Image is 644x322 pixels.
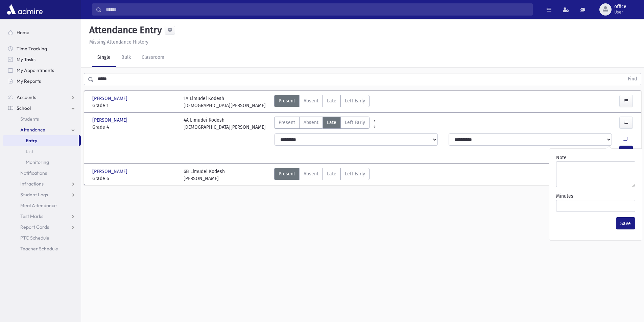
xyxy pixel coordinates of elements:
span: Test Marks [20,213,43,219]
a: Report Cards [3,222,81,232]
span: My Tasks [17,56,35,63]
span: office [614,4,626,9]
span: Grade 4 [92,124,177,131]
span: Accounts [17,94,36,100]
label: Minutes [556,193,573,200]
span: Absent [304,97,318,104]
a: Test Marks [3,211,81,222]
span: Students [20,116,39,122]
span: Entry [26,138,37,144]
a: Meal Attendance [3,200,81,211]
span: Absent [304,170,318,177]
button: Save [616,217,635,229]
a: Classroom [136,48,170,67]
span: Absent [304,119,318,126]
div: AttTypes [274,117,369,131]
span: Infractions [20,181,44,187]
a: Bulk [116,48,136,67]
a: School [3,103,81,114]
span: Meal Attendance [20,202,57,208]
span: [PERSON_NAME] [92,117,129,124]
span: Grade 6 [92,175,177,182]
span: [PERSON_NAME] [92,95,129,102]
a: Missing Attendance History [87,39,148,45]
span: PTC Schedule [20,235,49,241]
span: Late [327,170,336,177]
a: Attendance [3,124,81,135]
span: Present [279,170,295,177]
div: 1A Limudei Kodesh [DEMOGRAPHIC_DATA][PERSON_NAME] [184,95,266,109]
h5: Attendance Entry [87,24,162,36]
span: Grade 1 [92,102,177,109]
span: List [26,148,33,154]
a: List [3,146,81,157]
a: Monitoring [3,157,81,168]
a: Teacher Schedule [3,243,81,254]
a: Time Tracking [3,43,81,54]
span: Left Early [345,119,365,126]
span: Present [279,97,295,104]
label: Note [556,154,567,161]
span: Student Logs [20,192,48,198]
span: Teacher Schedule [20,246,58,252]
div: 6B Limudei Kodesh [PERSON_NAME] [184,168,225,182]
span: Time Tracking [17,46,47,52]
a: PTC Schedule [3,232,81,243]
div: AttTypes [274,168,369,182]
span: Report Cards [20,224,49,230]
span: [PERSON_NAME] [92,168,129,175]
a: Infractions [3,178,81,189]
input: Search [102,3,532,16]
a: Accounts [3,92,81,103]
span: Attendance [20,127,45,133]
span: My Appointments [17,67,54,73]
button: Find [624,73,641,85]
span: Left Early [345,97,365,104]
a: My Reports [3,76,81,86]
a: Entry [3,135,79,146]
span: School [17,105,31,111]
div: AttTypes [274,95,369,109]
span: Left Early [345,170,365,177]
a: My Appointments [3,65,81,76]
span: Late [327,97,336,104]
span: Notifications [20,170,47,176]
span: Monitoring [26,159,49,165]
img: AdmirePro [5,3,44,16]
span: User [614,9,626,15]
span: Present [279,119,295,126]
span: My Reports [17,78,41,84]
a: Notifications [3,168,81,178]
a: Single [92,48,116,67]
span: Home [17,29,29,35]
a: My Tasks [3,54,81,65]
a: Student Logs [3,189,81,200]
u: Missing Attendance History [89,39,148,45]
span: Late [327,119,336,126]
div: 4A Limudei Kodesh [DEMOGRAPHIC_DATA][PERSON_NAME] [184,117,266,131]
a: Students [3,114,81,124]
a: Home [3,27,81,38]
